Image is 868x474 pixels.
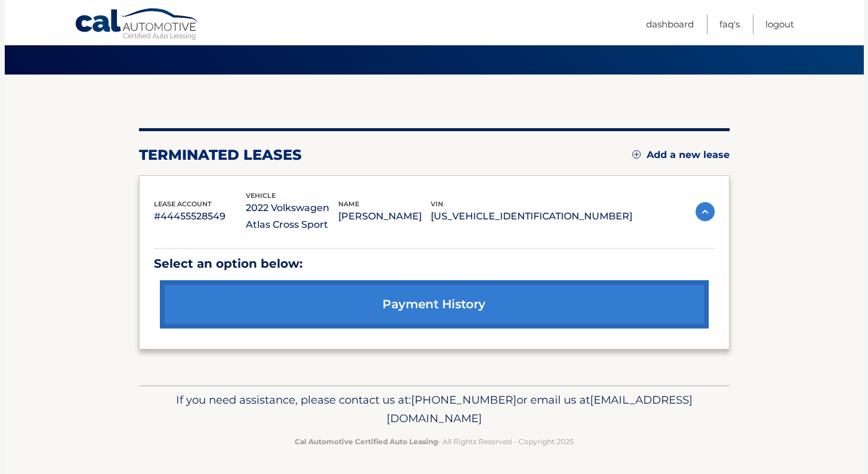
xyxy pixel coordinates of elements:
a: Add a new lease [632,149,730,161]
a: FAQ's [719,14,740,34]
a: Dashboard [646,14,694,34]
h2: terminated leases [139,146,302,164]
span: vehicle [246,191,276,200]
a: Cal Automotive [75,8,200,42]
p: Select an option below: [154,253,715,274]
span: vin [431,200,443,208]
p: [US_VEHICLE_IDENTIFICATION_NUMBER] [431,208,632,225]
p: If you need assistance, please contact us at: or email us at [147,391,722,429]
p: [PERSON_NAME] [338,208,431,225]
img: accordion-active.svg [696,202,715,221]
p: 2022 Volkswagen Atlas Cross Sport [246,200,338,233]
p: - All Rights Reserved - Copyright 2025 [147,435,722,448]
p: #44455528549 [154,208,246,225]
img: add.svg [632,150,641,159]
span: [PHONE_NUMBER] [411,393,517,407]
span: name [338,200,359,208]
strong: Cal Automotive Certified Auto Leasing [295,437,438,446]
a: Logout [765,14,794,34]
span: lease account [154,200,212,208]
a: payment history [160,280,709,329]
